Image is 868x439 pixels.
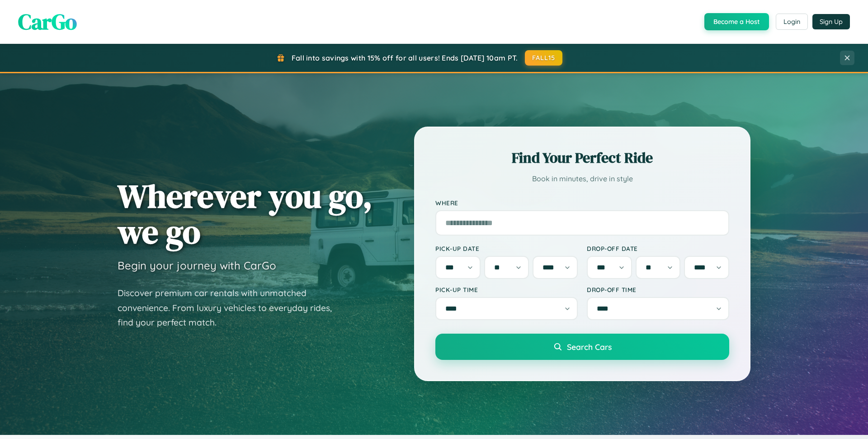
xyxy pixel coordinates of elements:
[435,148,729,168] h2: Find Your Perfect Ride
[776,14,808,30] button: Login
[567,342,612,352] span: Search Cars
[435,172,729,185] p: Book in minutes, drive in style
[587,286,729,293] label: Drop-off Time
[292,53,518,62] span: Fall into savings with 15% off for all users! Ends [DATE] 10am PT.
[812,14,850,29] button: Sign Up
[435,245,578,252] label: Pick-up Date
[587,245,729,252] label: Drop-off Date
[435,199,729,207] label: Where
[704,13,769,30] button: Become a Host
[435,286,578,293] label: Pick-up Time
[435,334,729,360] button: Search Cars
[525,50,563,66] button: FALL15
[118,259,276,272] h3: Begin your journey with CarGo
[118,178,373,250] h1: Wherever you go, we go
[118,286,344,330] p: Discover premium car rentals with unmatched convenience. From luxury vehicles to everyday rides, ...
[18,7,77,37] span: CarGo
